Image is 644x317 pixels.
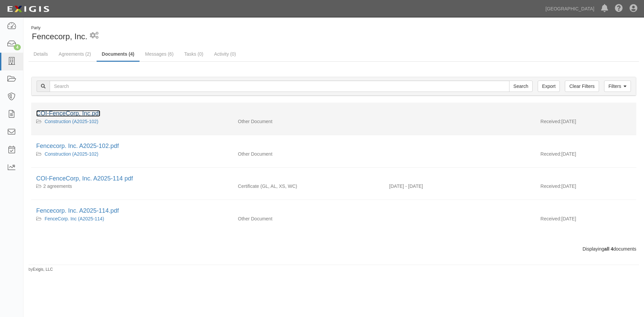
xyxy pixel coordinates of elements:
a: COI-FenceCorp, Inc. A2025-114 pdf [36,175,133,182]
div: FenceCorp. Inc (A2025-114) [36,215,228,222]
a: Messages (6) [140,47,179,61]
a: [GEOGRAPHIC_DATA] [542,2,598,15]
a: COI-FenceCorp, Inc.pdf [36,110,100,117]
a: FenceCorp. Inc (A2025-114) [45,216,104,221]
a: Construction (A2025-102) [45,119,98,124]
div: Construction (A2025-102) [36,118,228,125]
b: all 4 [604,246,613,252]
input: Search [50,81,509,92]
p: Received: [540,215,561,222]
input: Search [509,81,533,92]
div: [DATE] [535,118,636,128]
a: Agreements (2) [54,47,96,61]
div: Effective - Expiration [384,215,535,216]
i: Help Center - Complianz [615,5,623,13]
div: Other Document [233,151,384,157]
p: Received: [540,151,561,157]
p: Received: [540,118,561,125]
a: Tasks (0) [179,47,208,61]
div: [DATE] [535,215,636,225]
a: Activity (0) [209,47,241,61]
div: Fencecorp. Inc. A2025-114.pdf [36,207,631,215]
a: Details [29,47,53,61]
div: [DATE] [535,151,636,161]
small: by [29,267,53,272]
span: Fencecorp, Inc. [32,32,87,41]
a: Fencecorp. Inc. A2025-102.pdf [36,143,119,149]
img: logo-5460c22ac91f19d4615b14bd174203de0afe785f0fc80cf4dbbc73dc1793850b.png [5,3,51,15]
div: Other Document [233,118,384,125]
div: Fencecorp, Inc. [29,25,329,42]
div: Fencecorp. Inc. A2025-102.pdf [36,142,631,151]
div: Effective - Expiration [384,118,535,118]
div: Construction (A2025-102) [36,151,228,157]
div: Party [31,25,87,31]
div: Effective - Expiration [384,151,535,151]
div: [DATE] [535,183,636,193]
i: 1 scheduled workflow [90,32,99,39]
a: Documents (4) [97,47,139,62]
a: Clear Filters [565,81,599,92]
a: Exigis, LLC [33,267,53,272]
div: COI-FenceCorp, Inc. A2025-114 pdf [36,174,631,183]
p: Received: [540,183,561,190]
div: Displaying documents [26,246,641,252]
div: FenceCorp. Inc (A2025-114) Construction (A2025-102) [36,183,228,190]
div: COI-FenceCorp, Inc.pdf [36,109,631,118]
div: Other Document [233,215,384,222]
a: Filters [604,81,631,92]
a: Export [538,81,560,92]
div: Effective 12/31/2024 - Expiration 12/31/2025 [384,183,535,190]
div: General Liability Auto Liability Excess/Umbrella Liability Workers Compensation/Employers Liability [233,183,384,190]
div: 4 [14,44,21,50]
a: Fencecorp. Inc. A2025-114.pdf [36,207,119,214]
a: Construction (A2025-102) [45,151,98,157]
